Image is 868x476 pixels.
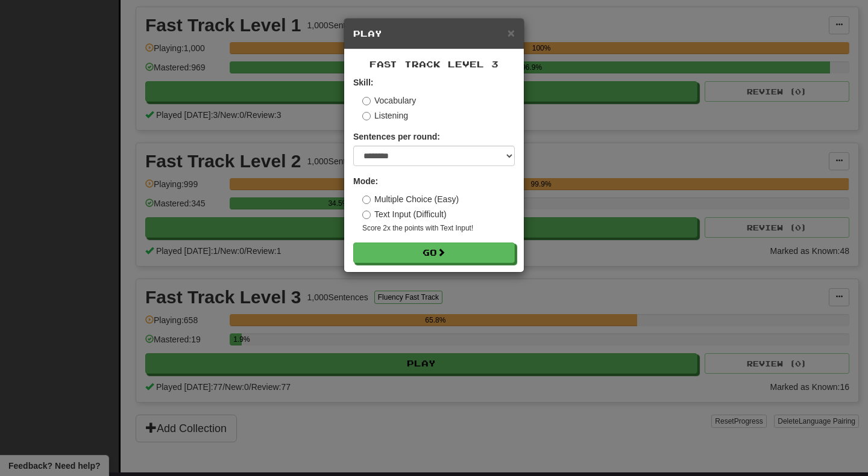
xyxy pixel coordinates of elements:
span: × [508,26,515,40]
span: Fast Track Level 3 [370,59,498,69]
small: Score 2x the points with Text Input ! [362,223,515,233]
label: Text Input (Difficult) [362,208,447,220]
label: Listening [362,110,408,122]
label: Vocabulary [362,94,416,107]
button: Close [508,26,515,39]
h5: Play [353,28,515,40]
label: Sentences per round: [353,131,440,143]
label: Multiple Choice (Easy) [362,193,459,205]
strong: Skill: [353,78,373,87]
strong: Mode: [353,176,378,186]
input: Listening [362,112,371,120]
button: Go [353,243,515,263]
input: Multiple Choice (Easy) [362,196,371,204]
input: Vocabulary [362,97,371,105]
input: Text Input (Difficult) [362,211,371,219]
